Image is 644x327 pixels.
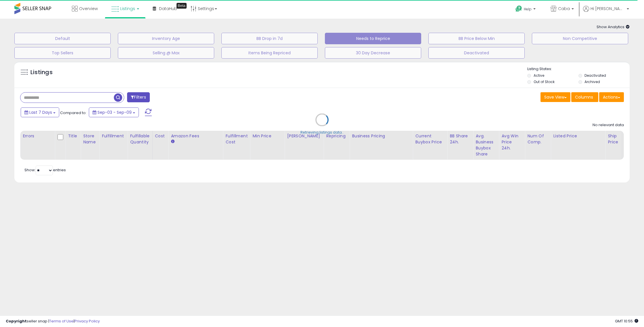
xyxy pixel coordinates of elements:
[597,24,630,30] span: Show Analytics
[118,33,214,44] button: Inventory Age
[79,6,98,11] span: Overview
[14,33,111,44] button: Default
[583,6,629,19] a: Hi [PERSON_NAME]
[558,6,570,11] span: Caba
[159,6,177,11] span: DataHub
[515,5,522,12] i: Get Help
[325,33,421,44] button: Needs to Reprice
[300,130,344,135] div: Retrieving listings data..
[428,47,525,59] button: Deactivated
[118,47,214,59] button: Selling @ Max
[120,6,135,11] span: Listings
[177,3,187,9] div: Tooltip anchor
[532,33,628,44] button: Non Competitive
[591,6,625,11] span: Hi [PERSON_NAME]
[14,47,111,59] button: Top Sellers
[221,33,318,44] button: BB Drop in 7d
[524,7,532,11] span: Help
[511,1,541,19] a: Help
[325,47,421,59] button: 30 Day Decrease
[221,47,318,59] button: Items Being Repriced
[428,33,525,44] button: BB Price Below Min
